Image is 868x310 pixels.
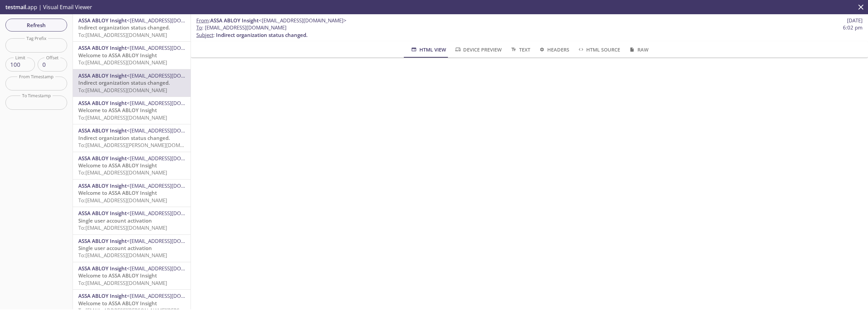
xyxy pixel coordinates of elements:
span: Indirect organization status changed. [78,135,170,141]
span: ASSA ABLOY Insight [78,127,127,134]
span: : [EMAIL_ADDRESS][DOMAIN_NAME] [196,24,287,31]
span: <[EMAIL_ADDRESS][DOMAIN_NAME]> [127,72,215,79]
span: ASSA ABLOY Insight [78,237,127,244]
span: Indirect organization status changed. [216,32,308,38]
span: To: [EMAIL_ADDRESS][DOMAIN_NAME] [78,87,167,94]
span: Single user account activation [78,245,152,251]
span: ASSA ABLOY Insight [78,155,127,162]
div: ASSA ABLOY Insight<[EMAIL_ADDRESS][DOMAIN_NAME]>Welcome to ASSA ABLOY InsightTo:[EMAIL_ADDRESS][D... [73,42,191,69]
span: To: [EMAIL_ADDRESS][DOMAIN_NAME] [78,280,167,286]
span: To: [EMAIL_ADDRESS][DOMAIN_NAME] [78,224,167,231]
span: testmail [5,3,26,11]
span: To: [EMAIL_ADDRESS][DOMAIN_NAME] [78,197,167,204]
span: To [196,24,202,31]
span: Welcome to ASSA ABLOY Insight [78,107,157,113]
button: Refresh [5,19,67,32]
span: HTML View [410,45,446,54]
span: <[EMAIL_ADDRESS][DOMAIN_NAME]> [259,17,347,24]
span: To: [EMAIL_ADDRESS][DOMAIN_NAME] [78,252,167,259]
div: ASSA ABLOY Insight<[EMAIL_ADDRESS][DOMAIN_NAME]>Single user account activationTo:[EMAIL_ADDRESS][... [73,207,191,234]
span: Subject [196,32,213,38]
span: Headers [538,45,569,54]
div: ASSA ABLOY Insight<[EMAIL_ADDRESS][DOMAIN_NAME]>Welcome to ASSA ABLOY InsightTo:[EMAIL_ADDRESS][D... [73,262,191,289]
span: ASSA ABLOY Insight [78,292,127,299]
span: ASSA ABLOY Insight [78,100,127,106]
div: ASSA ABLOY Insight<[EMAIL_ADDRESS][DOMAIN_NAME]>Indirect organization status changed.To:[EMAIL_AD... [73,14,191,41]
span: 6:02 pm [843,24,863,31]
p: : [196,24,863,39]
span: ASSA ABLOY Insight [78,72,127,79]
span: <[EMAIL_ADDRESS][DOMAIN_NAME]> [127,155,215,162]
span: Indirect organization status changed. [78,24,170,31]
span: <[EMAIL_ADDRESS][DOMAIN_NAME]> [127,17,215,24]
span: From [196,17,209,24]
span: Welcome to ASSA ABLOY Insight [78,52,157,59]
span: Welcome to ASSA ABLOY Insight [78,162,157,169]
span: Single user account activation [78,217,152,224]
span: To: [EMAIL_ADDRESS][DOMAIN_NAME] [78,32,167,38]
div: ASSA ABLOY Insight<[EMAIL_ADDRESS][DOMAIN_NAME]>Single user account activationTo:[EMAIL_ADDRESS][... [73,235,191,262]
span: ASSA ABLOY Insight [78,210,127,216]
span: Welcome to ASSA ABLOY Insight [78,300,157,307]
span: [DATE] [847,17,863,24]
span: ASSA ABLOY Insight [78,17,127,24]
span: To: [EMAIL_ADDRESS][PERSON_NAME][DOMAIN_NAME] [78,142,206,148]
span: <[EMAIL_ADDRESS][DOMAIN_NAME]> [127,44,215,51]
span: To: [EMAIL_ADDRESS][DOMAIN_NAME] [78,114,167,121]
span: ASSA ABLOY Insight [78,44,127,51]
span: <[EMAIL_ADDRESS][DOMAIN_NAME]> [127,237,215,244]
span: <[EMAIL_ADDRESS][DOMAIN_NAME]> [127,127,215,134]
span: Device Preview [454,45,502,54]
span: ASSA ABLOY Insight [78,265,127,272]
div: ASSA ABLOY Insight<[EMAIL_ADDRESS][DOMAIN_NAME]>Welcome to ASSA ABLOY InsightTo:[EMAIL_ADDRESS][D... [73,152,191,179]
span: <[EMAIL_ADDRESS][DOMAIN_NAME]> [127,210,215,216]
span: Text [510,45,530,54]
span: <[EMAIL_ADDRESS][DOMAIN_NAME]> [127,265,215,272]
span: Refresh [11,21,62,29]
span: Welcome to ASSA ABLOY Insight [78,272,157,279]
span: : [196,17,347,24]
span: Raw [628,45,648,54]
span: ASSA ABLOY Insight [78,182,127,189]
span: <[EMAIL_ADDRESS][DOMAIN_NAME]> [127,100,215,106]
span: <[EMAIL_ADDRESS][DOMAIN_NAME]> [127,292,215,299]
span: To: [EMAIL_ADDRESS][DOMAIN_NAME] [78,169,167,176]
div: ASSA ABLOY Insight<[EMAIL_ADDRESS][DOMAIN_NAME]>Indirect organization status changed.To:[EMAIL_AD... [73,124,191,151]
div: ASSA ABLOY Insight<[EMAIL_ADDRESS][DOMAIN_NAME]>Indirect organization status changed.To:[EMAIL_AD... [73,69,191,97]
div: ASSA ABLOY Insight<[EMAIL_ADDRESS][DOMAIN_NAME]>Welcome to ASSA ABLOY InsightTo:[EMAIL_ADDRESS][D... [73,180,191,207]
span: Indirect organization status changed. [78,79,170,86]
span: <[EMAIL_ADDRESS][DOMAIN_NAME]> [127,182,215,189]
div: ASSA ABLOY Insight<[EMAIL_ADDRESS][DOMAIN_NAME]>Welcome to ASSA ABLOY InsightTo:[EMAIL_ADDRESS][D... [73,97,191,124]
span: HTML Source [577,45,620,54]
span: Welcome to ASSA ABLOY Insight [78,189,157,196]
span: ASSA ABLOY Insight [210,17,259,24]
span: To: [EMAIL_ADDRESS][DOMAIN_NAME] [78,59,167,66]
